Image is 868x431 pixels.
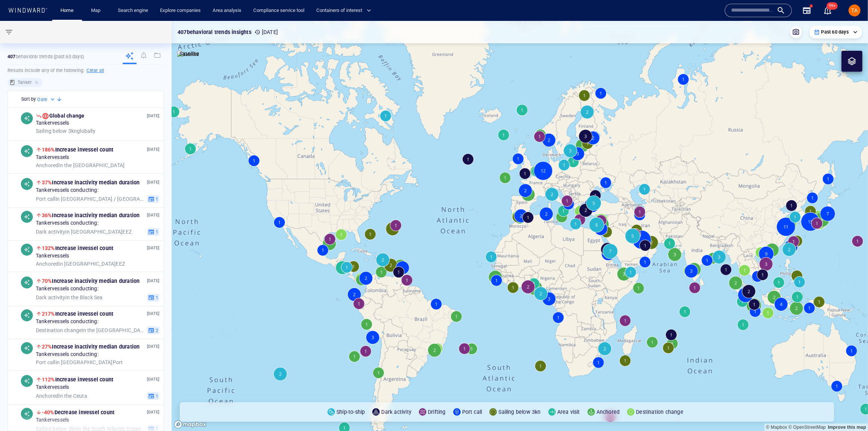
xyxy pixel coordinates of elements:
[42,212,140,218] span: Increase in activity median duration
[36,286,98,293] span: Tanker vessels conducting:
[7,78,43,87] div: Tanker
[178,28,251,37] p: 407 behavioral trends insights
[36,196,56,202] span: Port call
[58,4,77,17] a: Home
[42,344,140,350] span: Increase in activity median duration
[36,359,123,366] span: in [GEOGRAPHIC_DATA] Port
[36,261,125,268] span: in [GEOGRAPHIC_DATA] EEZ
[462,407,482,416] p: Port call
[313,4,377,17] button: Containers of interest
[147,343,159,350] p: [DATE]
[823,6,832,15] button: 99+
[154,327,158,334] span: 2
[36,220,98,227] span: Tanker vessels conducting:
[177,51,199,58] img: satellite
[36,352,98,358] span: Tanker vessels conducting:
[157,4,204,17] a: Explore companies
[36,327,82,333] span: Destination change
[36,162,125,169] span: in the [GEOGRAPHIC_DATA]
[827,2,838,10] span: 99+
[822,4,834,16] a: 99+
[42,112,85,120] div: Global change
[42,179,52,185] span: 37%
[36,253,69,260] span: Tanker vessels
[154,196,158,203] span: 1
[147,376,159,383] p: [DATE]
[821,29,849,35] p: Past 60 days
[789,425,826,430] a: OpenStreetMap
[172,21,868,431] canvas: Map
[36,128,77,134] span: Sailing below 3kn
[37,96,56,103] div: Date
[7,54,16,59] strong: 407
[42,245,113,251] span: Increase in vessel count
[250,4,307,17] a: Compliance service tool
[36,187,98,194] span: Tanker vessels conducting:
[55,4,79,17] button: Home
[147,409,159,416] p: [DATE]
[36,154,69,161] span: Tanker vessels
[766,425,787,430] a: Mapbox
[847,3,862,18] button: TA
[42,344,52,350] span: 27%
[147,179,159,186] p: [DATE]
[36,319,98,325] span: Tanker vessels conducting:
[42,311,55,317] span: 217%
[852,7,858,13] span: TA
[147,392,159,400] button: 1
[87,67,104,74] h6: Clear all
[42,147,55,153] span: 186%
[42,409,115,415] span: Decrease in vessel count
[36,229,66,235] span: Dark activity
[147,113,159,120] p: [DATE]
[36,120,69,127] span: Tanker vessels
[636,407,683,416] p: Destination change
[596,407,620,416] p: Anchored
[36,384,69,391] span: Tanker vessels
[42,278,52,284] span: 70%
[147,228,159,236] button: 1
[36,128,95,135] span: globally
[36,162,59,168] span: Anchored
[36,359,56,365] span: Port call
[147,146,159,153] p: [DATE]
[21,96,36,103] h6: Sort by
[115,4,151,17] a: Search engine
[7,53,84,60] p: behavioral trends (Past 60 days)
[36,261,59,267] span: Anchored
[37,96,47,103] h6: Date
[42,245,55,251] span: 132%
[36,294,66,300] span: Dark activity
[179,49,199,58] p: Satellite
[88,4,106,17] a: Map
[42,147,113,153] span: Increase in vessel count
[828,425,866,430] a: Map feedback
[154,393,158,400] span: 1
[147,310,159,318] p: [DATE]
[7,65,164,76] h6: Results include any of the following:
[154,294,158,301] span: 1
[85,4,109,17] button: Map
[147,278,159,285] p: [DATE]
[147,195,159,203] button: 1
[336,407,365,416] p: Ship-to-ship
[147,327,159,335] button: 2
[836,397,862,425] iframe: Chat
[147,245,159,252] p: [DATE]
[210,4,244,17] a: Area analysis
[42,278,140,284] span: Increase in activity median duration
[814,29,858,35] div: Past 60 days
[42,409,54,415] span: -40%
[36,393,59,399] span: Anchored
[381,407,411,416] p: Dark activity
[254,28,278,37] p: [DATE]
[42,179,140,185] span: Increase in activity median duration
[36,327,144,334] span: in the [GEOGRAPHIC_DATA]
[316,6,371,15] span: Containers of interest
[174,420,207,429] a: Mapbox logo
[498,407,540,416] p: Sailing below 3kn
[428,407,446,416] p: Drifting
